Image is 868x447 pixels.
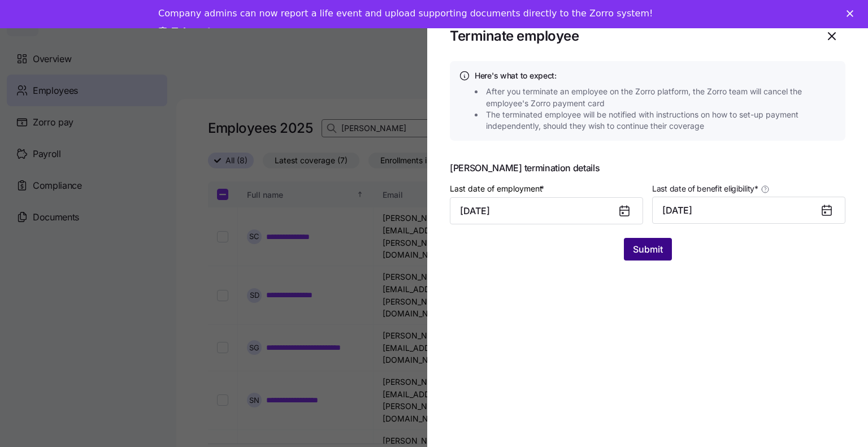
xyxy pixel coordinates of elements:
span: Submit [633,242,663,256]
label: Last date of employment [450,183,546,195]
span: After you terminate an employee on the Zorro platform, the Zorro team will cancel the employee's ... [486,86,840,109]
span: Last date of benefit eligibility * [652,183,758,194]
button: [DATE] [652,197,845,224]
span: The terminated employee will be notified with instructions on how to set-up payment independently... [486,109,840,132]
input: MM/DD/YYYY [450,197,643,224]
div: Close [847,10,858,17]
h4: Here's what to expect: [475,70,836,81]
div: Company admins can now report a life event and upload supporting documents directly to the Zorro ... [158,8,653,19]
span: [PERSON_NAME] termination details [450,163,845,172]
h1: Terminate employee [450,27,809,45]
a: Take a tour [158,26,229,38]
button: Submit [624,238,672,261]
